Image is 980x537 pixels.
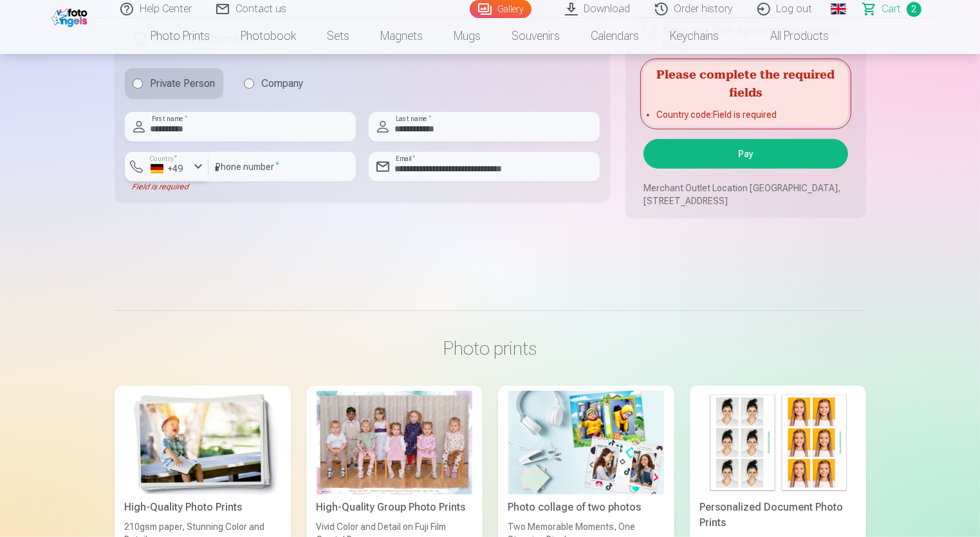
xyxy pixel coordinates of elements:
img: /fa1 [51,5,91,27]
img: Personalized Document Photo Prints [700,391,856,495]
input: Private Person [133,79,143,89]
button: Country*+49 [125,152,208,182]
img: High-Quality Photo Prints [125,391,281,495]
button: Pay [643,139,847,169]
h5: Please complete the required fields [643,62,847,103]
a: Souvenirs [497,18,576,54]
a: Photobook [226,18,312,54]
label: Private Person [125,68,223,99]
li: Country code : Field is required [656,108,835,121]
span: Сart [882,1,901,17]
a: Keychains [655,18,735,54]
div: High-Quality Photo Prints [120,500,286,515]
p: Merchant Outlet Location [GEOGRAPHIC_DATA], [STREET_ADDRESS] [643,182,847,207]
label: Company [236,68,311,99]
div: Field is required [125,182,208,192]
div: High-Quality Group Photo Prints [311,500,477,515]
label: Country [145,154,181,164]
a: All products [735,18,845,54]
h3: Photo prints [125,337,856,360]
span: 2 [907,2,921,17]
a: Calendars [576,18,655,54]
img: Photo collage of two photos [508,391,664,495]
div: Photo collage of two photos [503,500,669,515]
a: Magnets [365,18,439,54]
a: Photo prints [136,18,226,54]
a: Sets [312,18,365,54]
a: Mugs [439,18,497,54]
div: +49 [151,162,189,175]
div: Personalized Document Photo Prints [695,500,861,531]
input: Company [244,79,254,89]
